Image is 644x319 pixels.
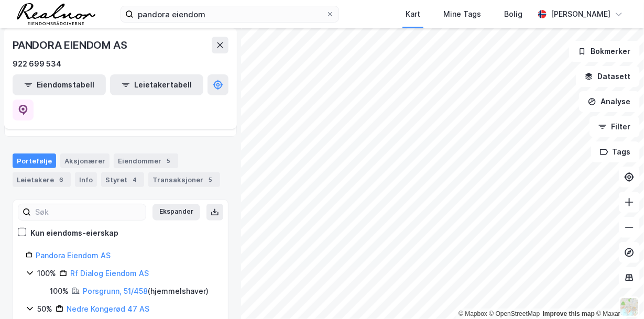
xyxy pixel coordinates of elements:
div: Kart [406,8,420,20]
button: Ekspander [152,204,200,221]
div: Kun eiendoms-eierskap [30,227,118,239]
a: Improve this map [543,310,595,317]
button: Analyse [579,91,640,112]
button: Datasett [576,66,640,87]
input: Søk på adresse, matrikkel, gårdeiere, leietakere eller personer [134,6,326,22]
iframe: Chat Widget [592,269,644,319]
div: 922 699 534 [13,58,61,70]
button: Leietakertabell [110,74,203,95]
div: [PERSON_NAME] [551,8,610,20]
div: PANDORA EIENDOM AS [13,37,129,53]
div: Styret [101,172,144,187]
a: OpenStreetMap [489,310,540,317]
a: Mapbox [459,310,487,317]
div: 100% [37,267,56,280]
a: Nedre Kongerød 47 AS [67,304,149,313]
div: 5 [205,174,216,185]
img: realnor-logo.934646d98de889bb5806.png [17,3,95,25]
input: Søk [31,204,146,220]
div: Transaksjoner [148,172,220,187]
button: Bokmerker [569,41,640,62]
div: Portefølje [13,153,56,168]
a: Pandora Eiendom AS [36,251,111,260]
div: Mine Tags [443,8,481,20]
div: ( hjemmelshaver ) [83,285,209,298]
button: Eiendomstabell [13,74,106,95]
div: Info [75,172,97,187]
div: Kontrollprogram for chat [592,269,644,319]
button: Tags [591,141,640,162]
button: Filter [590,116,640,137]
a: Porsgrunn, 51/458 [83,287,148,295]
div: 50% [37,303,52,315]
div: Eiendommer [114,153,178,168]
div: 4 [129,174,140,185]
div: 100% [50,285,69,298]
div: Bolig [504,8,522,20]
div: 5 [163,156,174,166]
div: 6 [56,174,67,185]
div: Aksjonærer [60,153,110,168]
a: Rf Dialog Eiendom AS [70,269,149,278]
div: Leietakere [13,172,71,187]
